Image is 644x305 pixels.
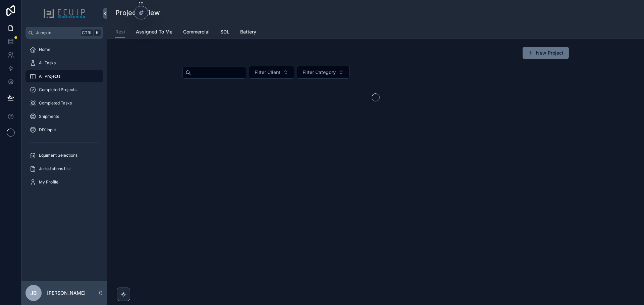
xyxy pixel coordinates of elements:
a: Commercial [183,26,210,39]
span: Commercial [183,28,210,35]
img: App logo [43,8,86,19]
a: SDL [220,26,229,39]
span: SDL [220,28,229,35]
p: [PERSON_NAME] [47,290,86,296]
a: Battery [240,26,256,39]
a: DIY Input [25,124,103,136]
a: Assigned To Me [136,26,172,39]
a: Home [25,44,103,56]
span: Filter Category [303,69,336,76]
span: Completed Tasks [39,100,72,106]
a: Shipments [25,110,103,123]
span: K [95,30,100,35]
h1: Projects View [115,8,160,17]
a: Completed Projects [25,84,103,96]
span: Battery [240,28,256,35]
a: Resi [115,26,125,39]
span: Shipments [39,114,59,119]
span: My Profile [39,179,58,185]
a: Completed Tasks [25,97,103,109]
span: DIY Input [39,127,56,133]
a: My Profile [25,176,103,188]
span: Jurisdictions List [39,166,71,171]
span: All Tasks [39,60,56,66]
span: Resi [115,28,125,35]
span: JB [30,289,37,297]
span: Jump to... [36,30,78,35]
button: Select Button [249,66,294,79]
div: scrollable content [21,39,107,197]
a: All Tasks [25,57,103,69]
span: Ctrl [81,29,93,36]
button: Jump to...CtrlK [25,27,103,39]
span: Assigned To Me [136,28,172,35]
button: Select Button [297,66,350,79]
span: Home [39,47,50,52]
a: Equiment Selections [25,149,103,161]
span: Equiment Selections [39,153,77,158]
span: Completed Projects [39,87,76,92]
span: All Projects [39,74,60,79]
a: Jurisdictions List [25,163,103,175]
button: New Project [523,47,569,59]
a: All Projects [25,70,103,82]
span: Filter Client [255,69,280,76]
